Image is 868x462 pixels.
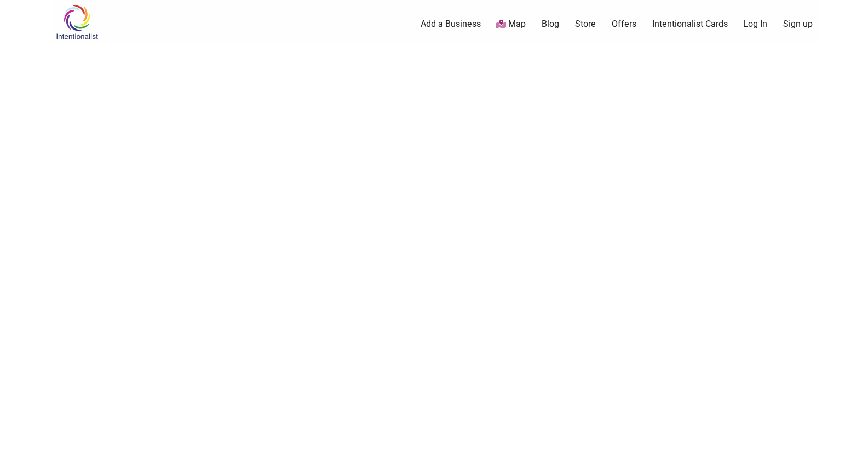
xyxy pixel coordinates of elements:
a: Offers [612,18,636,30]
a: Map [496,18,526,31]
a: Intentionalist Cards [652,18,728,30]
a: Blog [542,18,559,30]
a: Log In [743,18,767,30]
a: Store [575,18,596,30]
a: Add a Business [421,18,481,30]
a: Sign up [783,18,813,30]
img: Intentionalist [51,4,103,40]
